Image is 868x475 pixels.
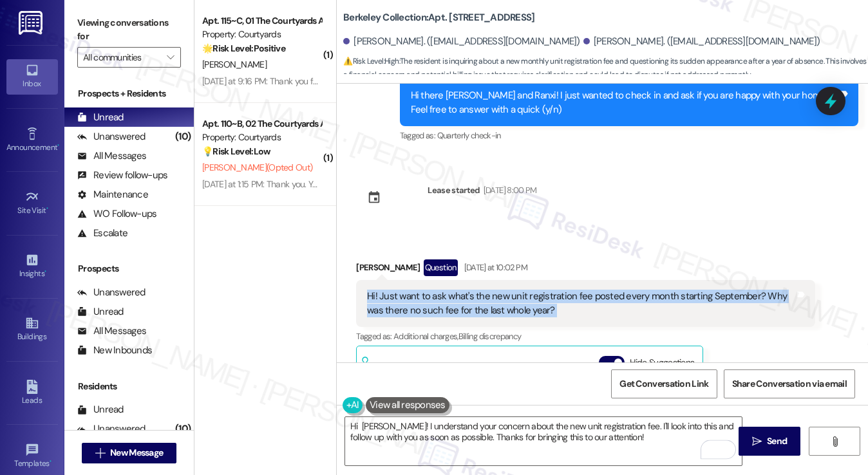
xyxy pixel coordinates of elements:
[411,89,838,116] div: Hi there [PERSON_NAME] and Ranxi! I just wanted to check in and ask if you are happy with your ho...
[424,259,458,275] div: Question
[77,227,127,240] div: Escalate
[77,188,148,201] div: Maintenance
[167,52,174,62] i: 
[428,183,480,197] div: Lease started
[343,11,534,24] b: Berkeley Collection: Apt. [STREET_ADDRESS]
[77,344,152,357] div: New Inbounds
[77,111,124,124] div: Unread
[6,186,58,221] a: Site Visit •
[583,35,820,48] div: [PERSON_NAME]. ([EMAIL_ADDRESS][DOMAIN_NAME])
[202,162,312,173] span: [PERSON_NAME] (Opted Out)
[739,427,801,456] button: Send
[356,259,815,280] div: [PERSON_NAME]
[77,403,124,416] div: Unread
[44,267,46,276] span: •
[202,131,321,144] div: Property: Courtyards
[77,130,146,144] div: Unanswered
[356,327,815,346] div: Tagged as:
[202,42,285,54] strong: 🌟 Risk Level: Positive
[630,356,695,369] label: Hide Suggestions
[202,145,270,157] strong: 💡 Risk Level: Low
[77,422,146,436] div: Unanswered
[110,446,163,460] span: New Message
[360,356,435,380] div: Related guidelines
[461,261,527,274] div: [DATE] at 10:02 PM
[83,47,160,68] input: All communities
[400,126,858,145] div: Tagged as:
[172,127,194,147] div: (10)
[611,369,717,398] button: Get Conversation Link
[6,376,58,411] a: Leads
[46,204,48,213] span: •
[830,436,840,447] i: 
[367,290,794,317] div: Hi! Just want to ask what's the new unit registration fee posted every month starting September? ...
[77,305,124,319] div: Unread
[19,11,45,35] img: ResiDesk Logo
[202,117,321,131] div: Apt. 110~B, 02 The Courtyards Apartments
[64,262,194,275] div: Prospects
[82,443,177,463] button: New Message
[77,149,146,163] div: All Messages
[767,434,787,448] span: Send
[77,286,146,299] div: Unanswered
[57,141,59,150] span: •
[50,457,52,466] span: •
[77,169,167,182] div: Review follow-ups
[6,439,58,474] a: Templates •
[393,331,458,342] span: Additional charges ,
[6,312,58,347] a: Buildings
[345,417,742,465] textarea: To enrich screen reader interactions, please activate Accessibility in Grammarly extension settings
[6,249,58,284] a: Insights •
[202,14,321,28] div: Apt. 115~C, 01 The Courtyards Apartments
[202,178,842,190] div: [DATE] at 1:15 PM: Thank you. You will no longer receive texts from this thread. Please reply wit...
[6,59,58,94] a: Inbox
[172,419,194,439] div: (10)
[77,13,181,47] label: Viewing conversations for
[619,377,708,391] span: Get Conversation Link
[732,377,847,391] span: Share Conversation via email
[202,59,267,70] span: [PERSON_NAME]
[64,380,194,393] div: Residents
[95,448,105,458] i: 
[77,207,156,221] div: WO Follow-ups
[480,183,537,197] div: [DATE] 8:00 PM
[77,324,146,338] div: All Messages
[437,130,501,141] span: Quarterly check-in
[64,87,194,100] div: Prospects + Residents
[202,28,321,41] div: Property: Courtyards
[724,369,855,398] button: Share Conversation via email
[343,56,399,66] strong: ⚠️ Risk Level: High
[752,436,762,447] i: 
[343,55,868,82] span: : The resident is inquiring about a new monthly unit registration fee and questioning its sudden ...
[343,35,580,48] div: [PERSON_NAME]. ([EMAIL_ADDRESS][DOMAIN_NAME])
[458,331,522,342] span: Billing discrepancy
